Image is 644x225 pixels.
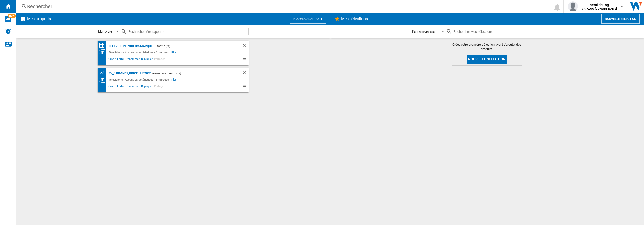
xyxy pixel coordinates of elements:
[153,84,166,90] span: Partager
[568,1,578,11] img: profile.jpg
[340,14,369,24] h2: Mes sélections
[108,43,154,49] div: Television - video/6 marques
[242,43,249,49] div: Supprimer
[467,55,507,64] button: Nouvelle selection
[151,70,232,77] div: - Profil par défaut (21)
[452,28,562,35] input: Rechercher Mes sélections
[153,57,166,63] span: Partager
[108,49,171,55] div: Televisions - Aucune caractéristique - 6 marques
[98,29,112,33] div: Mon ordre
[5,28,11,34] img: alerts-logo.svg
[171,77,178,83] span: Plus
[242,70,249,77] div: Supprimer
[140,84,153,90] span: Dupliquer
[171,49,178,55] span: Plus
[108,57,116,63] span: Ouvrir
[99,70,108,76] div: Tableau des prix des produits
[125,57,140,63] span: Renommer
[290,14,326,24] button: Nouveau rapport
[127,28,249,35] input: Rechercher Mes rapports
[99,77,108,83] div: Vision Catégorie
[452,42,522,51] span: Créez votre première sélection avant d'ajouter des produits.
[601,14,640,24] button: Nouvelle selection
[8,14,16,18] span: NEW
[412,29,437,33] div: Par nom croissant
[99,42,108,49] div: Matrice des prix
[108,70,151,77] div: TV_5 Brands_Price History
[582,2,617,7] span: semi chung
[116,57,125,63] span: Editer
[5,16,11,22] img: wise-card.svg
[108,84,116,90] span: Ouvrir
[26,14,52,24] h2: Mes rapports
[99,49,108,55] div: Vision Catégorie
[125,84,140,90] span: Renommer
[27,3,536,10] div: Rechercher
[108,77,171,83] div: Televisions - Aucune caractéristique - 6 marques
[582,7,617,10] b: CATALOG [DOMAIN_NAME]
[140,57,153,63] span: Dupliquer
[116,84,125,90] span: Editer
[154,43,232,49] div: - Top 10 (21)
